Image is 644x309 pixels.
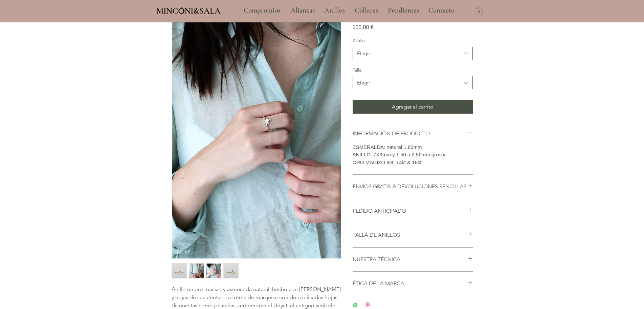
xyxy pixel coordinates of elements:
[206,263,221,278] div: 3 / 4
[353,100,473,114] button: Agregar al carrito
[353,256,473,263] button: NUESTRA TÉCNICA
[156,6,221,16] span: MINCONI&SALA
[353,207,473,215] button: PEDIDO ANTICIPADO
[351,2,381,19] p: Collares
[353,67,361,73] label: Talla
[172,264,186,278] img: Miniatura: Anillo de oro con esmeralda y hojas
[383,2,423,19] a: Pendientes
[179,7,184,14] img: Minconi Sala
[285,2,319,19] a: Alianzas
[239,2,285,19] a: Compromiso
[353,143,473,151] p: ESMERALDA: natural 1.80mm
[353,37,367,43] label: Kilates
[478,10,480,15] text: 0
[353,231,473,239] button: TALLA DE ANILLOS
[206,263,221,278] button: Miniatura: Anillo de oro con esmeralda y hojas
[353,280,468,287] h2: ÉTICA DE LA MARCA
[353,183,473,190] button: ENVÍOS GRATIS & DEVOLUCIONES SENCILLAS
[172,4,341,259] button: Anillo de oro con esmeralda y hojasAgrandar
[172,263,187,278] button: Miniatura: Anillo de oro con esmeralda y hojas
[358,103,467,111] span: Agregar al carrito
[225,2,473,19] nav: Sitio
[425,2,458,19] p: Contacto
[353,151,473,159] p: ANILLO: 7X9mm y 1.50 a 2.50mm grosor.
[365,302,370,309] button: Pin en Pinterest
[353,207,468,215] h2: PEDIDO ANTICIPADO
[156,4,221,16] a: MINCONI&SALA
[384,2,422,19] p: Pendientes
[353,231,468,239] h2: TALLA DE ANILLOS
[189,263,204,278] button: Miniatura: Anillo de oro con esmeralda y hojas
[223,263,239,278] button: Miniatura: Anillo de oro con esmeralda y hojas
[353,130,468,137] h2: INFORMACIÓN DE PRODUCTO
[357,50,370,57] div: Elegir
[353,130,473,137] button: INFORMACIÓN DE PRODUCTO
[353,159,473,167] p: ORO MACIZO 9kt, 14kt & 18kt
[223,263,239,278] div: 4 / 4
[224,264,238,278] img: Miniatura: Anillo de oro con esmeralda y hojas
[353,24,374,30] span: 500,00 €
[353,256,468,263] h2: NUESTRA TÉCNICA
[350,2,383,19] a: Collares
[321,2,348,19] p: Anillos
[287,2,318,19] p: Alianzas
[189,264,204,278] img: Miniatura: Anillo de oro con esmeralda y hojas
[240,2,284,19] p: Compromiso
[172,263,187,278] div: 1 / 4
[353,183,468,190] h2: ENVÍOS GRATIS & DEVOLUCIONES SENCILLAS
[475,6,483,15] a: Carrito con 0 ítems
[172,4,341,258] img: Anillo de oro con esmeralda y hojas
[353,280,473,287] button: ÉTICA DE LA MARCA
[423,2,460,19] a: Contacto
[206,264,221,278] img: Miniatura: Anillo de oro con esmeralda y hojas
[319,2,350,19] a: Anillos
[353,302,358,309] button: Compartir en WhatsApp
[189,263,204,278] div: 2 / 4
[357,79,370,86] div: Elegir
